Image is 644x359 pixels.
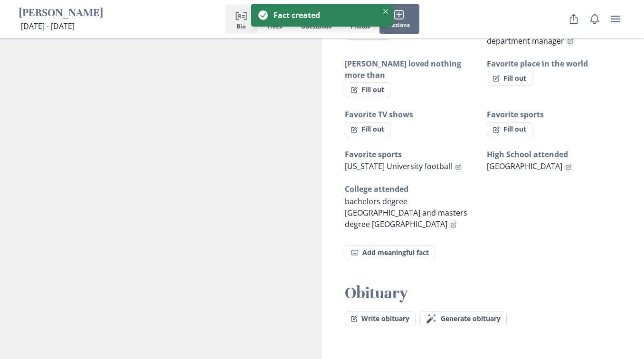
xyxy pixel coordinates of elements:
[345,183,479,195] h3: College attended
[345,161,452,171] span: [US_STATE] University football
[564,163,573,172] button: Edit fact
[487,58,621,69] h3: Favorite place in the world
[350,23,370,30] span: Photos
[441,315,501,323] span: Generate obituary
[606,9,625,28] button: user menu
[345,311,416,326] button: Write obituary
[237,23,246,30] span: Bio
[345,245,435,260] button: Add meaningful fact
[449,220,458,229] button: Edit fact
[345,122,390,137] button: Fill out
[379,4,419,34] button: Actions
[267,23,282,30] span: Trees
[345,82,390,97] button: Fill out
[225,4,257,34] button: Bio
[487,122,532,137] button: Fill out
[345,149,479,160] h3: Favorite sports
[566,37,575,46] button: Edit fact
[487,24,599,46] span: high school teacher accounting department manager
[487,149,621,160] h3: High School attended
[389,22,410,28] span: Actions
[487,161,562,171] span: [GEOGRAPHIC_DATA]
[380,6,391,17] button: Close
[487,71,532,86] button: Fill out
[21,21,75,31] span: [DATE] - [DATE]
[301,23,331,30] span: Guestbook
[345,109,479,120] h3: Favorite TV shows
[345,196,467,229] span: bachelors degree [GEOGRAPHIC_DATA] and masters degree [GEOGRAPHIC_DATA]
[487,109,621,120] h3: Favorite sports
[564,9,583,28] button: Share Obituary
[19,6,103,21] h1: [PERSON_NAME]
[274,9,374,21] div: Fact created
[345,283,621,303] h2: Obituary
[419,311,507,326] button: Generate obituary
[454,163,463,172] button: Edit fact
[585,9,604,28] button: Notifications
[345,58,479,81] h3: [PERSON_NAME] loved nothing more than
